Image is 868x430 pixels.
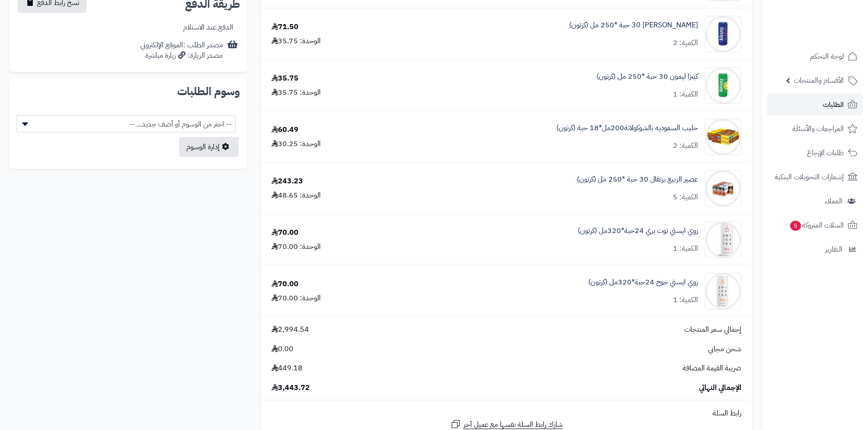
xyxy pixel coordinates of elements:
[767,214,863,236] a: السلات المتروكة5
[272,22,298,32] div: 71.50
[463,420,563,430] span: شارك رابط السلة نفسها مع عميل آخر
[183,22,233,33] div: الدفع عند الاستلام
[705,67,741,104] img: 1747642923-JIWdr9N1P08RzRKSOH5ysftrrIrCbRXR-90x90.jpg
[810,50,844,63] span: لوحة التحكم
[272,279,298,289] div: 70.00
[556,123,698,133] a: حليب السعوديه بالشوكولاتة200مل*18 حبة (كرتون)
[578,226,698,236] a: زوي ايستي توت بري 24حبة*320مل (كرتون)
[272,73,298,84] div: 35.75
[767,142,863,164] a: طلبات الإرجاع
[265,408,748,419] div: رابط السلة
[450,419,563,430] a: شارك رابط السلة نفسها مع عميل آخر
[272,363,303,374] span: 449.18
[699,383,741,393] span: الإجمالي النهائي
[272,87,321,98] div: الوحدة: 35.75
[16,86,240,97] h2: وسوم الطلبات
[767,46,863,67] a: لوحة التحكم
[767,166,863,188] a: إشعارات التحويلات البنكية
[17,116,235,133] span: -- اختر من الوسوم أو أضف جديد... --
[272,176,303,187] div: 243.23
[794,74,844,87] span: الأقسام والمنتجات
[705,170,741,207] img: 1747753193-b629fba5-3101-4607-8c76-c246a9db-90x90.jpg
[272,242,321,252] div: الوحدة: 70.00
[767,238,863,260] a: التقارير
[272,324,309,335] span: 2,994.54
[823,98,844,111] span: الطلبات
[140,51,223,61] div: مصدر الزيارة: زيارة مباشرة
[272,190,321,201] div: الوحدة: 48.65
[705,119,741,155] img: 1747744474-71zgZFEaPDL._AC_SL1500-90x90.jpg
[179,137,239,157] a: إدارة الوسوم
[789,219,844,232] span: السلات المتروكة
[673,192,698,202] div: الكمية: 5
[767,94,863,116] a: الطلبات
[16,115,236,132] span: -- اختر من الوسوم أو أضف جديد... --
[272,139,321,149] div: الوحدة: 30.25
[807,147,844,159] span: طلبات الإرجاع
[673,38,698,48] div: الكمية: 2
[825,195,842,207] span: العملاء
[673,295,698,305] div: الكمية: 1
[272,125,298,135] div: 60.49
[673,243,698,254] div: الكمية: 1
[272,228,298,238] div: 70.00
[272,383,310,393] span: 3,443.72
[767,118,863,140] a: المراجعات والأسئلة
[140,40,223,61] div: مصدر الطلب :الموقع الإلكتروني
[588,277,698,288] a: زوي ايستي خوخ 24حبة*320مل (كرتون)
[684,324,741,335] span: إجمالي سعر المنتجات
[792,122,844,135] span: المراجعات والأسئلة
[705,273,741,309] img: 1748072137-Screenshot%202025-05-24%20103445-90x90.jpg
[790,221,801,231] span: 5
[767,190,863,212] a: العملاء
[705,16,741,52] img: 1747642626-WsalUpPO4J2ug7KLkX4Gt5iU1jt5AZZo-90x90.jpg
[705,222,741,258] img: 1748071997-517TzyKCpQL._AC_SL1500-90x90.jpg
[272,293,321,304] div: الوحدة: 70.00
[569,20,698,30] a: [PERSON_NAME] 30 حبة *250 مل (كرتون)
[708,344,741,354] span: شحن مجاني
[683,363,741,374] span: ضريبة القيمة المضافة
[272,344,293,354] span: 0.00
[272,36,321,46] div: الوحدة: 35.75
[673,89,698,100] div: الكمية: 1
[577,174,698,185] a: عصير الربيع برتقال 30 حبة *250 مل (كرتون)
[825,243,842,256] span: التقارير
[596,71,698,82] a: كينزا ليمون 30 حبة *250 مل (كرتون)
[673,141,698,151] div: الكمية: 2
[775,171,844,183] span: إشعارات التحويلات البنكية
